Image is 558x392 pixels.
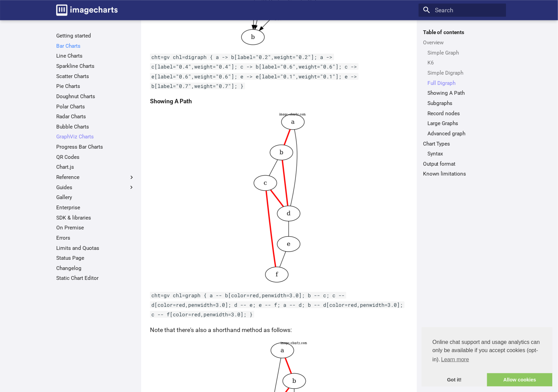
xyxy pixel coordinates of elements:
[56,174,135,181] label: Reference
[423,49,502,137] nav: Overview
[56,245,135,252] a: Limits and Quotas
[56,184,135,191] label: Guides
[487,373,553,387] a: allow cookies
[427,70,502,76] a: Simple Digraph
[56,235,135,241] a: Errors
[427,150,502,157] a: Syntax
[427,59,502,66] a: K6
[56,154,135,161] a: QR Codes
[422,373,487,387] a: dismiss cookie message
[56,123,135,130] a: Bubble Charts
[56,52,135,59] a: Line Charts
[419,3,506,17] input: Search
[423,150,502,157] nav: Chart Types
[427,130,502,137] a: Advanced graph
[56,83,135,90] a: Pie Charts
[56,93,135,100] a: Doughnut Charts
[427,120,502,127] a: Large Graphs
[427,90,502,96] a: Showing A Path
[56,265,135,272] a: Changelog
[56,63,135,70] a: Sparkline Charts
[252,112,306,284] img: chart
[150,54,359,89] code: cht=gv chl=digraph { a -> b[label="0.2",weight="0.2"]; a -> c[label="0.4",weight="0.4"]; c -> b[l...
[419,29,506,36] label: Table of contents
[56,255,135,261] a: Status Page
[56,113,135,120] a: Radar Charts
[150,96,408,106] h4: Showing A Path
[56,4,118,16] img: logo
[56,194,135,201] a: Gallery
[427,80,502,87] a: Full Digraph
[150,325,408,335] p: Note that there's also a shorthand method as follows:
[56,133,135,140] a: GraphViz Charts
[53,1,121,18] a: Image-Charts documentation
[56,103,135,110] a: Polar Charts
[423,161,502,167] a: Output format
[56,275,135,282] a: Static Chart Editor
[440,355,470,365] a: learn more about cookies
[422,327,553,387] div: cookieconsent
[56,204,135,211] a: Enterprise
[56,224,135,231] a: On Premise
[56,214,135,221] a: SDK & libraries
[433,338,542,365] span: Online chat support and usage analytics can only be available if you accept cookies (opt-in).
[150,292,405,318] code: cht=gv chl=graph { a -- b[color=red,penwidth=3.0]; b -- c; c -- d[color=red,penwidth=3.0]; d -- e...
[419,29,506,177] nav: Table of contents
[56,164,135,170] a: Chart.js
[56,73,135,80] a: Scatter Charts
[56,43,135,49] a: Bar Charts
[427,49,502,56] a: Simple Graph
[423,39,502,46] a: Overview
[423,170,502,177] a: Known limitations
[56,32,135,39] a: Getting started
[56,144,135,150] a: Progress Bar Charts
[427,110,502,117] a: Record nodes
[423,140,502,147] a: Chart Types
[427,100,502,107] a: Subgraphs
